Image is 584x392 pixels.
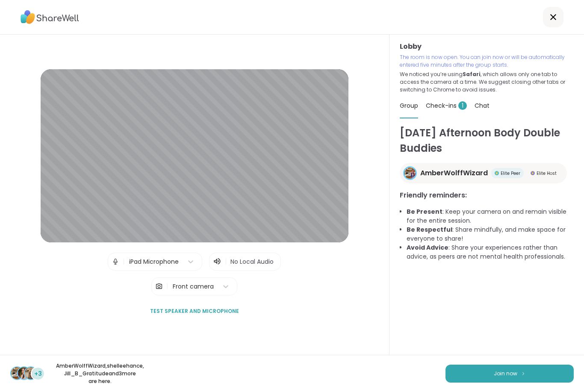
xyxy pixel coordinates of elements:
[147,302,242,320] button: Test speaker and microphone
[400,71,574,94] p: We noticed you’re using , which allows only one tab to access the camera at a time. We suggest cl...
[407,243,448,252] b: Avoid Advice
[407,207,442,216] b: Be Present
[11,367,23,379] img: AmberWolffWizard
[495,171,499,175] img: Elite Peer
[129,257,179,266] div: iPad Microphone
[112,253,119,270] img: Microphone
[463,71,481,78] b: Safari
[225,256,227,267] span: |
[123,253,125,270] span: |
[400,53,574,69] p: The room is now open. You can join now or will be automatically entered five minutes after the gr...
[426,101,467,110] span: Check-ins
[400,163,567,183] a: AmberWolffWizardAmberWolffWizardElite PeerElite PeerElite HostElite Host
[400,41,574,52] h3: Lobby
[445,365,574,383] button: Join now
[407,207,574,225] li: : Keep your camera on and remain visible for the entire session.
[475,101,490,110] span: Chat
[407,225,452,234] b: Be Respectful
[18,367,30,379] img: shelleehance
[521,371,526,376] img: ShareWell Logomark
[400,190,574,200] h3: Friendly reminders:
[404,168,416,179] img: AmberWolffWizard
[173,282,214,291] div: Front camera
[230,257,274,266] span: No Local Audio
[21,7,79,27] img: ShareWell Logo
[501,170,520,177] span: Elite Peer
[155,278,163,295] img: Camera
[400,125,574,156] h1: [DATE] Afternoon Body Double Buddies
[531,171,535,175] img: Elite Host
[150,307,239,315] span: Test speaker and microphone
[400,101,418,110] span: Group
[494,370,517,377] span: Join now
[25,367,37,379] img: Jill_B_Gratitude
[166,278,168,295] span: |
[52,362,148,385] p: AmberWolffWizard , shelleehance , Jill_B_Gratitude and 3 more are here.
[537,170,557,177] span: Elite Host
[458,101,467,110] span: 1
[407,225,574,243] li: : Share mindfully, and make space for everyone to share!
[34,369,42,378] span: +3
[420,168,488,178] span: AmberWolffWizard
[407,243,574,261] li: : Share your experiences rather than advice, as peers are not mental health professionals.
